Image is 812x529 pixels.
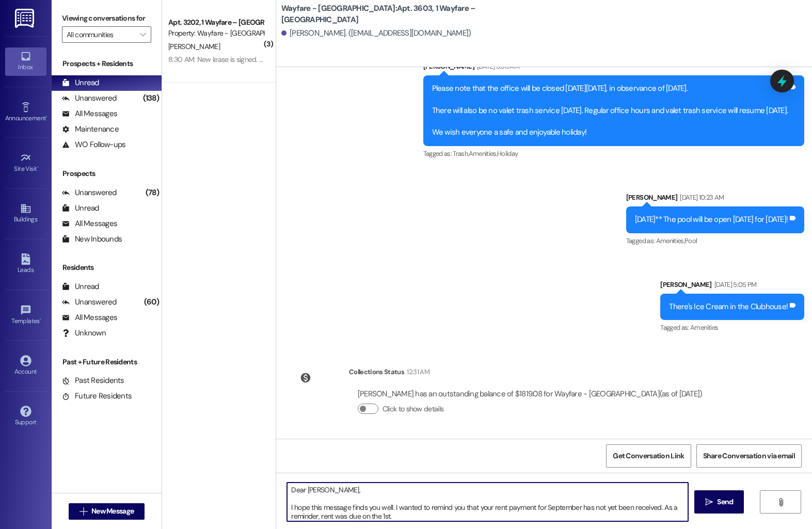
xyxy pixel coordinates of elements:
[5,352,46,380] a: Account
[67,26,135,43] input: All communities
[383,404,443,414] label: Click to show details
[69,503,145,520] button: New Message
[705,498,713,506] i: 
[140,90,162,106] div: (138)
[62,375,124,386] div: Past Residents
[5,250,46,278] a: Leads
[15,9,36,28] img: ResiDesk Logo
[712,279,757,290] div: [DATE] 5:05 PM
[5,200,46,228] a: Buildings
[62,281,99,292] div: Unread
[62,77,99,88] div: Unread
[62,312,117,323] div: All Messages
[62,108,117,119] div: All Messages
[143,185,162,201] div: (78)
[62,139,125,150] div: WO Follow-ups
[349,366,404,377] div: Collections Status
[497,149,518,158] span: Holiday
[5,301,46,329] a: Templates •
[62,203,99,214] div: Unread
[62,187,117,198] div: Unanswered
[62,218,117,229] div: All Messages
[168,28,264,39] div: Property: Wayfare - [GEOGRAPHIC_DATA]
[168,42,220,51] span: [PERSON_NAME]
[669,301,788,312] div: There's Ice Cream in the Clubhouse!
[140,30,146,39] i: 
[5,403,46,430] a: Support
[5,149,46,177] a: Site Visit •
[423,146,805,161] div: Tagged as:
[684,236,697,245] span: Pool
[690,323,718,332] span: Amenities
[656,236,685,245] span: Amenities ,
[677,192,724,203] div: [DATE] 10:23 AM
[358,389,703,399] div: [PERSON_NAME] has an outstanding balance of $1819.08 for Wayfare - [GEOGRAPHIC_DATA] (as of [DATE])
[613,451,684,461] span: Get Conversation Link
[62,328,106,339] div: Unknown
[52,58,162,69] div: Prospects + Residents
[40,316,41,323] span: •
[694,490,744,514] button: Send
[287,483,688,521] textarea: Dear [PERSON_NAME], I hope this message finds you well. I wanted to remind you that your rent pay...
[660,279,804,294] div: [PERSON_NAME]
[635,214,788,225] div: [DATE]** The pool will be open [DATE] for [DATE]!
[141,294,162,310] div: (60)
[52,168,162,179] div: Prospects
[423,61,805,75] div: [PERSON_NAME]
[606,444,691,468] button: Get Conversation Link
[626,192,804,206] div: [PERSON_NAME]
[79,507,87,516] i: 
[62,10,151,26] label: Viewing conversations for
[5,47,46,75] a: Inbox
[62,234,122,245] div: New Inbounds
[91,506,134,517] span: New Message
[62,297,117,308] div: Unanswered
[168,55,460,64] div: 8:30 AM: New lease is signed. Please send me copy Should I pay through the portal? How much ?
[432,83,788,138] div: Please note that the office will be closed [DATE][DATE], in observance of [DATE]. There will also...
[52,357,162,367] div: Past + Future Residents
[37,164,39,171] span: •
[168,17,264,28] div: Apt. 3202, 1 Wayfare – [GEOGRAPHIC_DATA]
[660,320,804,335] div: Tagged as:
[777,498,785,506] i: 
[404,366,429,377] div: 12:31 AM
[46,113,47,120] span: •
[717,496,733,507] span: Send
[281,28,471,39] div: [PERSON_NAME]. ([EMAIL_ADDRESS][DOMAIN_NAME])
[626,233,804,248] div: Tagged as:
[696,444,802,468] button: Share Conversation via email
[469,149,498,158] span: Amenities ,
[62,391,132,402] div: Future Residents
[281,3,488,25] b: Wayfare - [GEOGRAPHIC_DATA]: Apt. 3603, 1 Wayfare – [GEOGRAPHIC_DATA]
[453,149,468,158] span: Trash ,
[62,124,119,135] div: Maintenance
[52,262,162,273] div: Residents
[703,451,795,461] span: Share Conversation via email
[62,93,117,104] div: Unanswered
